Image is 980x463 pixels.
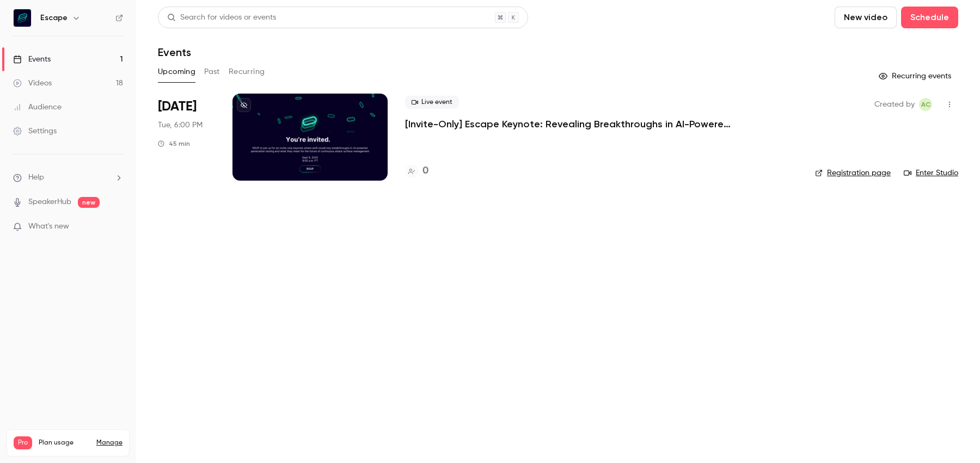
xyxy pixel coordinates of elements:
h4: 0 [422,164,428,178]
a: 0 [405,164,428,178]
button: New video [835,7,897,28]
iframe: Noticeable Trigger [110,222,123,232]
span: Alexandra Charikova [919,98,932,111]
button: Past [204,63,220,81]
button: Upcoming [158,63,195,81]
li: help-dropdown-opener [13,172,123,183]
a: Registration page [815,168,891,178]
div: Search for videos or events [167,12,276,23]
button: Recurring events [874,67,958,85]
span: AC [921,98,930,111]
a: [Invite-Only] Escape Keynote: Revealing Breakthroughs in AI-Powered Penetration Testing and the F... [405,118,732,131]
a: Enter Studio [904,168,958,178]
img: Escape [14,9,31,27]
div: 45 min [158,139,190,148]
h6: Escape [40,13,68,23]
span: Plan usage [39,439,90,447]
span: Pro [14,436,32,449]
button: Recurring [229,63,265,81]
span: Created by [874,98,915,111]
span: Tue, 6:00 PM [158,120,203,131]
span: What's new [28,221,69,232]
a: SpeakerHub [28,196,71,208]
div: Videos [13,78,52,89]
span: Help [28,172,44,183]
span: Live event [405,96,459,109]
a: Manage [96,439,122,447]
div: Audience [13,102,62,113]
h1: Events [158,46,191,59]
div: Settings [13,126,57,137]
button: Schedule [901,7,958,28]
span: [DATE] [158,98,197,115]
div: Events [13,54,51,65]
div: Sep 9 Tue, 6:00 PM (Europe/Amsterdam) [158,94,215,181]
span: new [78,197,100,208]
